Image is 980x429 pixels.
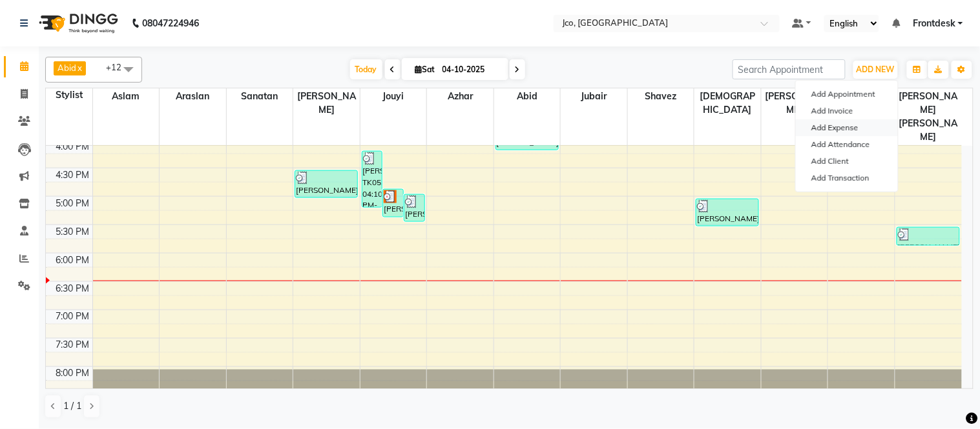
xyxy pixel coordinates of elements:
a: Add Transaction [796,170,898,186]
span: Today [350,59,382,79]
span: Araslan [160,88,226,105]
span: [PERSON_NAME] [762,88,828,118]
div: [PERSON_NAME], TK08, 04:55 PM-05:25 PM, Gel Polish Removal [404,195,424,221]
div: [PERSON_NAME], TK06, 04:30 PM-05:00 PM, Blow Dry [295,171,357,197]
a: Add Expense [796,119,898,136]
div: 6:00 PM [54,254,92,267]
span: Sanatan [227,88,293,105]
a: Add Attendance [796,136,898,153]
span: [PERSON_NAME] [PERSON_NAME] [895,88,962,145]
input: Search Appointment [733,59,846,79]
b: 08047224946 [142,5,199,41]
div: 7:00 PM [54,310,92,324]
div: 8:00 PM [54,367,92,381]
div: [PERSON_NAME], TK07, 04:50 PM-05:20 PM, Gel Polish Removal [383,190,403,217]
div: 4:00 PM [54,140,92,154]
span: Frontdesk [913,17,955,30]
span: Azhar [427,88,494,105]
span: [PERSON_NAME] [293,88,360,118]
span: Jouyi [360,88,427,105]
div: Stylist [46,88,92,102]
span: 1 / 1 [63,399,81,413]
span: ADD NEW [857,65,895,74]
div: 5:00 PM [54,197,92,210]
a: Add Client [796,153,898,170]
span: Aslam [93,88,160,105]
button: Add Appointment [796,86,898,103]
div: [PERSON_NAME], TK06, 05:30 PM-05:50 PM, Polish Change [897,228,960,245]
span: Abid [494,88,561,105]
div: [PERSON_NAME], TK05, 04:10 PM-05:10 PM, Gel Polish [362,152,382,207]
button: ADD NEW [853,61,898,79]
span: Sat [412,65,439,74]
div: 4:30 PM [54,168,92,182]
span: [DEMOGRAPHIC_DATA] [694,88,761,118]
img: logo [33,5,121,41]
span: shavez [628,88,694,105]
input: 2025-10-04 [439,60,503,79]
span: +12 [106,62,131,72]
a: Add Invoice [796,103,898,119]
div: 5:30 PM [54,225,92,239]
span: Abid [57,63,76,73]
div: 6:30 PM [54,282,92,295]
a: x [76,63,82,73]
div: 7:30 PM [54,339,92,352]
span: Jubair [561,88,627,105]
div: [PERSON_NAME], TK06, 05:00 PM-05:30 PM, [GEOGRAPHIC_DATA] , Upper lip P/off [696,199,758,226]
